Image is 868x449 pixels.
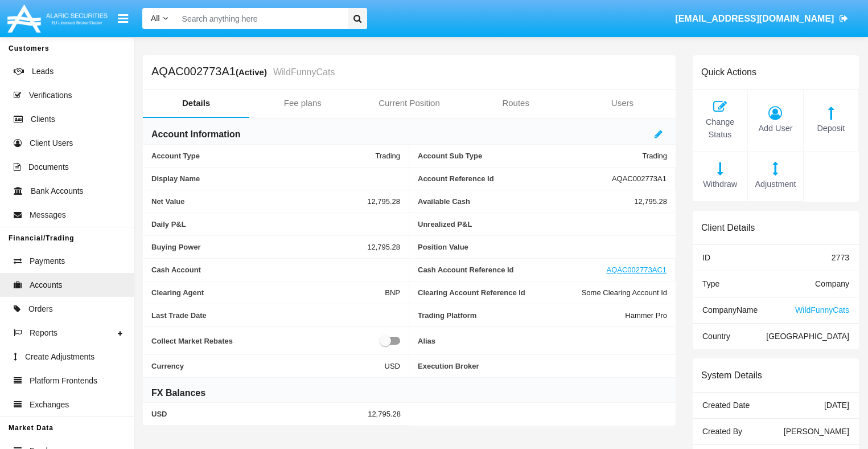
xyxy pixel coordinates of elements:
[418,197,634,206] span: Available Cash
[418,174,612,183] span: Account Reference Id
[418,266,606,274] span: Cash Account Reference Id
[675,14,834,23] span: [EMAIL_ADDRESS][DOMAIN_NAME]
[702,253,710,262] span: ID
[151,362,385,370] span: Currency
[418,311,625,320] span: Trading Platform
[463,89,569,117] a: Routes
[151,334,380,348] span: Collect Market Rebates
[569,89,676,117] a: Users
[642,152,667,160] span: Trading
[151,220,400,228] span: Daily P&L
[176,8,344,29] input: Search
[31,113,55,125] span: Clients
[151,152,375,160] span: Account Type
[701,370,762,381] h6: System Details
[151,288,385,297] span: Clearing Agent
[702,332,730,341] span: Country
[143,89,249,117] a: Details
[612,174,667,183] span: AQAC002773A1
[418,220,667,228] span: Unrealized P&L
[418,243,667,251] span: Position Value
[151,410,368,418] span: USD
[270,68,335,77] small: WildFunnyCats
[30,137,73,149] span: Client Users
[356,89,462,117] a: Current Position
[815,279,849,288] span: Company
[25,351,94,363] span: Create Adjustments
[249,89,356,117] a: Fee plans
[701,67,756,77] h6: Quick Actions
[151,387,205,399] h6: FX Balances
[30,279,63,291] span: Accounts
[30,399,69,411] span: Exchanges
[30,209,66,221] span: Messages
[151,266,400,274] span: Cash Account
[28,303,53,315] span: Orders
[418,288,582,297] span: Clearing Account Reference Id
[30,327,57,339] span: Reports
[582,288,667,297] span: Some Clearing Account Id
[367,197,400,206] span: 12,795.28
[418,362,667,370] span: Execution Broker
[30,255,65,267] span: Payments
[832,253,849,262] span: 2773
[670,3,854,35] a: [EMAIL_ADDRESS][DOMAIN_NAME]
[151,14,160,23] span: All
[795,305,849,315] span: WildFunnyCats
[385,288,400,297] span: BNP
[31,185,84,197] span: Bank Accounts
[30,375,97,387] span: Platform Frontends
[766,332,849,341] span: [GEOGRAPHIC_DATA]
[6,2,109,35] img: Logo image
[824,401,849,410] span: [DATE]
[151,243,367,251] span: Buying Power
[368,410,401,418] span: 12,795.28
[809,123,853,135] span: Deposit
[698,178,742,191] span: Withdraw
[151,197,367,206] span: Net Value
[754,123,797,135] span: Add User
[702,401,750,410] span: Created Date
[418,152,642,160] span: Account Sub Type
[606,266,667,274] a: AQAC002773AC1
[418,334,667,348] span: Alias
[28,161,69,173] span: Documents
[634,197,667,206] span: 12,795.28
[236,66,270,79] div: (Active)
[367,243,400,251] span: 12,795.28
[385,362,400,370] span: USD
[151,66,335,79] h5: AQAC002773A1
[32,66,54,77] span: Leads
[151,174,400,183] span: Display Name
[698,116,742,141] span: Change Status
[702,427,742,436] span: Created By
[29,89,72,101] span: Verifications
[754,178,797,191] span: Adjustment
[784,427,849,436] span: [PERSON_NAME]
[151,128,240,141] h6: Account Information
[625,311,667,320] span: Hammer Pro
[375,152,400,160] span: Trading
[151,311,400,320] span: Last Trade Date
[702,305,758,315] span: Company Name
[142,13,176,25] a: All
[701,222,755,233] h6: Client Details
[702,279,719,288] span: Type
